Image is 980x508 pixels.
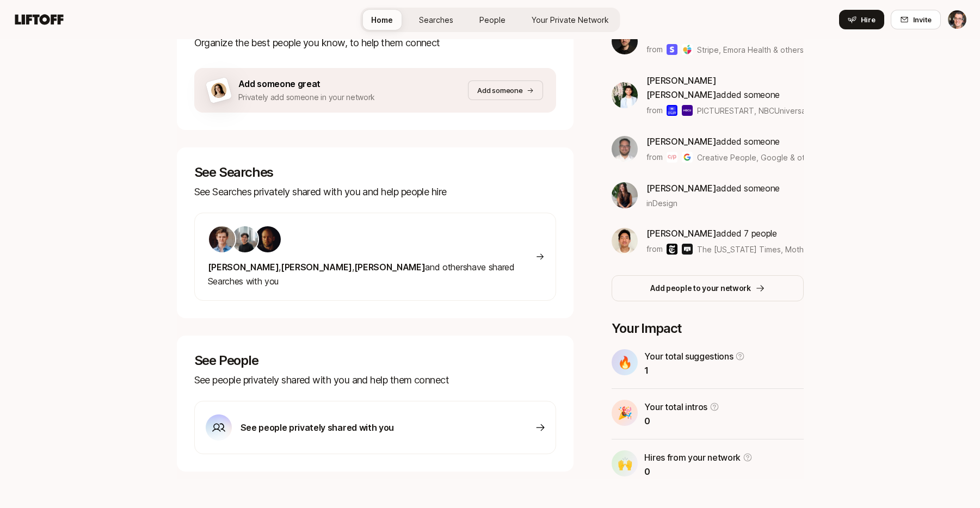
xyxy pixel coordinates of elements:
[468,80,543,100] button: Add someone
[194,353,557,368] p: See People
[238,77,375,91] p: Add someone great
[612,28,638,54] img: ACg8ocLkLr99FhTl-kK-fHkDFhetpnfS0fTAm4rmr9-oxoZ0EDUNs14=s160-c
[646,136,716,147] span: [PERSON_NAME]
[532,14,609,26] span: Your Private Network
[644,400,707,414] p: Your total intros
[697,106,840,115] span: PICTURESTART, NBCUniversal & others
[667,105,677,116] img: PICTURESTART
[948,10,966,29] img: Eric Smith
[947,10,967,29] button: Eric Smith
[410,10,462,30] a: Searches
[644,464,753,479] p: 0
[612,450,638,476] div: 🙌
[646,226,803,240] p: added 7 people
[646,181,780,195] p: added someone
[471,10,514,30] a: People
[477,85,522,96] p: Add someone
[612,321,803,336] p: Your Impact
[354,262,426,272] span: [PERSON_NAME]
[194,373,557,388] p: See people privately shared with you and help them connect
[646,183,716,194] span: [PERSON_NAME]
[208,262,279,272] span: [PERSON_NAME]
[650,282,751,295] p: Add people to your network
[913,14,932,25] span: Invite
[861,14,876,25] span: Hire
[682,44,693,55] img: Emora Health
[646,151,662,164] p: from
[646,134,803,148] p: added someone
[255,226,281,252] img: 26d23996_e204_480d_826d_8aac4dc78fb2.jpg
[646,228,716,239] span: [PERSON_NAME]
[697,44,803,55] span: Stripe, Emora Health & others
[479,14,506,26] span: People
[644,363,745,377] p: 1
[371,14,393,26] span: Home
[682,244,693,255] img: Mothership
[241,420,394,435] p: See people privately shared with you
[194,165,557,180] p: See Searches
[646,73,803,102] p: added someone
[612,400,638,426] div: 🎉
[644,450,741,464] p: Hires from your network
[279,262,281,272] span: ,
[362,10,402,30] a: Home
[352,262,354,272] span: ,
[667,244,677,255] img: The New York Times
[697,245,859,254] span: The [US_STATE] Times, Mothership & others
[682,152,693,163] img: Google
[839,10,884,29] button: Hire
[646,104,662,117] p: from
[209,226,235,252] img: 3263d9e2_344a_4053_b33f_6d0678704667.jpg
[697,152,803,163] span: Creative People, Google & others
[523,10,618,30] a: Your Private Network
[667,44,677,55] img: Stripe
[281,262,352,272] span: [PERSON_NAME]
[612,228,638,254] img: c3894d86_b3f1_4e23_a0e4_4d923f503b0e.jpg
[419,14,453,26] span: Searches
[238,91,375,104] p: Privately add someone in your network
[891,10,941,29] button: Invite
[682,105,693,116] img: NBCUniversal
[194,184,557,200] p: See Searches privately shared with you and help people hire
[208,262,515,287] span: and others have shared Searches with you
[646,197,677,209] span: in Design
[646,75,716,100] span: [PERSON_NAME] [PERSON_NAME]
[209,81,227,100] img: woman-on-brown-bg.png
[612,136,638,162] img: abaaee66_70d6_4cd8_bbf0_4431664edd7e.jpg
[232,226,258,252] img: 48213564_d349_4c7a_bc3f_3e31999807fd.jfif
[612,182,638,208] img: 33ee49e1_eec9_43f1_bb5d_6b38e313ba2b.jpg
[194,35,557,51] p: Organize the best people you know, to help them connect
[612,275,803,301] button: Add people to your network
[644,349,733,363] p: Your total suggestions
[612,349,638,375] div: 🔥
[646,243,662,256] p: from
[667,152,677,163] img: Creative People
[646,43,662,56] p: from
[644,414,719,428] p: 0
[612,82,638,108] img: 14c26f81_4384_478d_b376_a1ca6885b3c1.jpg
